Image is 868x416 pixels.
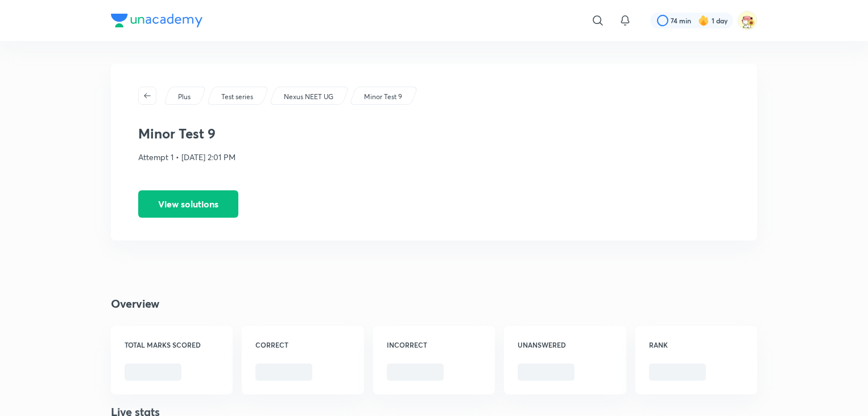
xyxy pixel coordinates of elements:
[738,11,757,30] img: Samikshya Patra
[698,15,709,26] img: streak
[649,340,743,350] h6: RANK
[125,340,219,350] h6: TOTAL MARKS SCORED
[282,92,336,102] a: Nexus NEET UG
[364,92,402,102] p: Minor Test 9
[111,295,757,312] h4: Overview
[387,340,481,350] h6: INCORRECT
[220,92,255,102] a: Test series
[518,340,612,350] h6: UNANSWERED
[178,92,191,102] p: Plus
[284,92,333,102] p: Nexus NEET UG
[255,340,350,350] h6: CORRECT
[221,92,253,102] p: Test series
[176,92,193,102] a: Plus
[111,14,202,27] img: Company Logo
[138,190,238,218] button: View solutions
[362,92,404,102] a: Minor Test 9
[138,151,730,163] p: Attempt 1 • [DATE] 2:01 PM
[138,125,730,142] h3: Minor Test 9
